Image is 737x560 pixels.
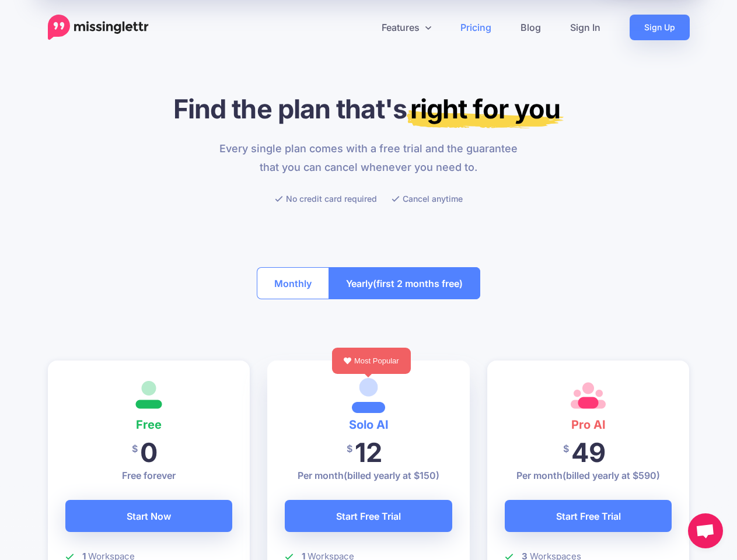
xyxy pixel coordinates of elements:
[563,470,660,481] span: (billed yearly at $590)
[355,436,382,468] span: 12
[506,15,556,40] a: Blog
[373,274,463,293] span: (first 2 months free)
[688,513,723,548] div: Open chat
[48,93,690,125] h1: Find the plan that's
[212,139,525,177] p: Every single plan comes with a free trial and the guarantee that you can cancel whenever you need...
[285,415,452,434] h4: Solo AI
[556,15,615,40] a: Sign In
[285,468,452,482] p: Per month
[563,436,569,462] span: $
[48,15,149,40] a: Home
[344,470,439,481] span: (billed yearly at $150)
[332,348,411,374] div: Most Popular
[505,468,672,482] p: Per month
[367,15,446,40] a: Features
[285,500,452,532] a: Start Free Trial
[257,267,329,299] button: Monthly
[329,267,480,299] button: Yearly(first 2 months free)
[446,15,506,40] a: Pricing
[407,93,564,128] mark: right for you
[505,415,672,434] h4: Pro AI
[571,436,606,468] span: 49
[392,191,463,206] li: Cancel anytime
[275,191,377,206] li: No credit card required
[347,436,352,462] span: $
[505,500,672,532] a: Start Free Trial
[630,15,690,40] a: Sign Up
